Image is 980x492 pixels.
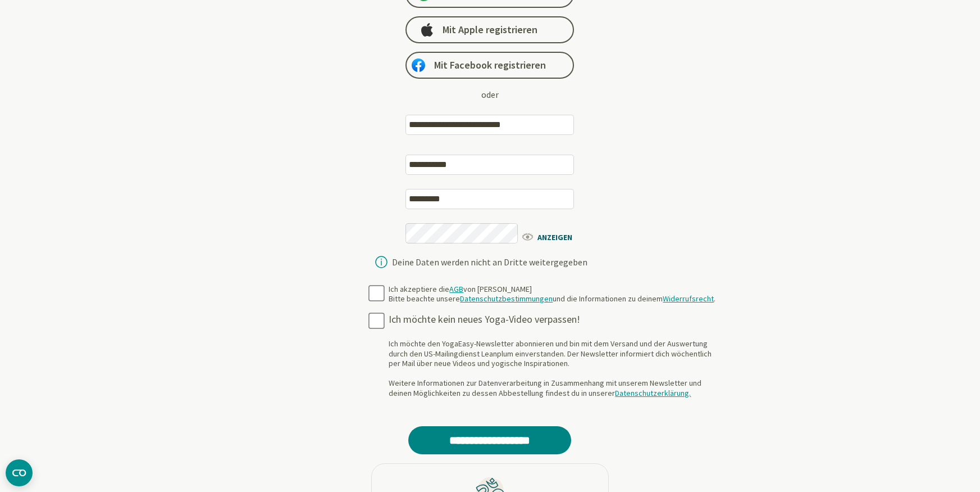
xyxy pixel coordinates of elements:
[389,339,721,398] div: Ich möchte den YogaEasy-Newsletter abonnieren und bin mit dem Versand und der Auswertung durch de...
[392,258,587,267] div: Deine Daten werden nicht an Dritte weitergegeben
[405,52,574,79] a: Mit Facebook registrieren
[449,284,463,294] a: AGB
[6,459,33,486] button: CMP-Widget öffnen
[663,294,714,304] a: Widerrufsrecht
[481,88,499,101] div: oder
[460,294,553,304] a: Datenschutzbestimmungen
[615,388,691,398] a: Datenschutzerklärung.
[405,16,574,43] a: Mit Apple registrieren
[434,58,546,72] span: Mit Facebook registrieren
[443,23,537,37] span: Mit Apple registrieren
[389,313,721,326] div: Ich möchte kein neues Yoga-Video verpassen!
[521,229,585,243] span: ANZEIGEN
[389,285,715,304] div: Ich akzeptiere die von [PERSON_NAME] Bitte beachte unsere und die Informationen zu deinem .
